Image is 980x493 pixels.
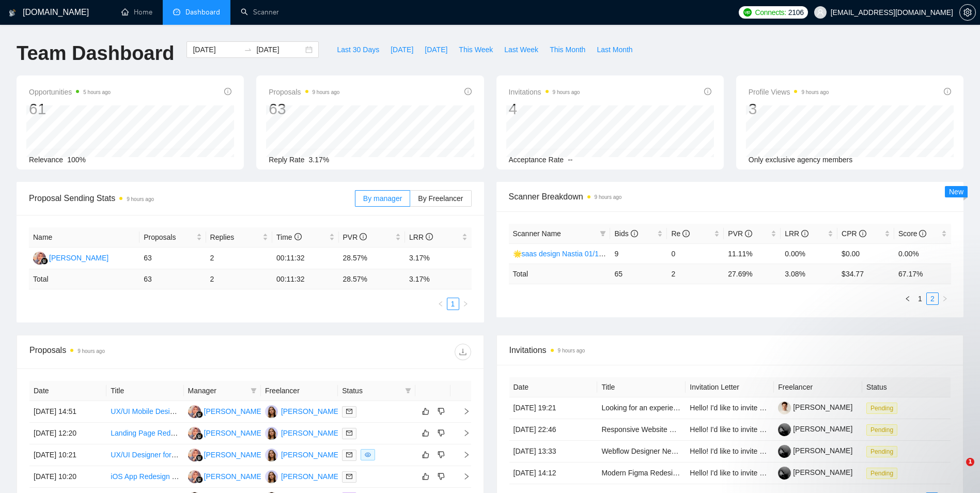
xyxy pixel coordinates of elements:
[898,229,926,238] span: Score
[894,264,951,284] td: 67.17 %
[29,86,111,98] span: Opportunities
[106,423,183,444] td: Landing Page Redesign in Figma (Professional UI/UX Polish)
[438,301,444,307] span: left
[265,405,278,418] img: AS
[360,233,367,240] span: info-circle
[29,192,355,205] span: Proposal Sending Stats
[919,230,926,237] span: info-circle
[781,264,837,284] td: 3.08 %
[942,296,948,302] span: right
[188,428,263,437] a: NS[PERSON_NAME]
[188,385,246,396] span: Manager
[499,41,544,58] button: Last Week
[265,427,278,440] img: AS
[781,243,837,264] td: 0.00%
[837,243,894,264] td: $0.00
[601,404,819,412] a: Looking for an experienced UI/UX designer to redesign our web app
[196,433,203,440] img: gigradar-bm.png
[206,269,272,289] td: 2
[447,298,459,310] a: 1
[837,264,894,284] td: $ 34.77
[111,472,302,481] a: iOS App Redesign and Reskining in [GEOGRAPHIC_DATA]
[261,381,338,401] th: Freelancer
[597,419,686,441] td: Responsive Website Development
[244,45,252,54] span: to
[29,269,139,289] td: Total
[422,451,429,459] span: like
[265,472,340,480] a: AS[PERSON_NAME]
[778,468,852,476] a: [PERSON_NAME]
[210,232,260,243] span: Replies
[435,449,447,461] button: dislike
[269,86,339,98] span: Proposals
[801,230,808,237] span: info-circle
[728,229,752,238] span: PVR
[29,344,250,360] div: Proposals
[363,194,402,203] span: By manager
[749,156,853,164] span: Only exclusive agency members
[434,298,447,310] button: left
[313,89,340,95] time: 9 hours ago
[276,233,301,241] span: Time
[509,156,564,164] span: Acceptance Rate
[755,7,786,18] span: Connects:
[901,292,914,305] button: left
[204,427,263,439] div: [PERSON_NAME]
[244,45,252,54] span: swap-right
[17,41,174,66] h1: Team Dashboard
[188,407,263,415] a: NS[PERSON_NAME]
[391,44,413,55] span: [DATE]
[29,227,139,248] th: Name
[346,408,352,414] span: mail
[862,377,951,397] th: Status
[455,408,470,415] span: right
[601,425,712,434] a: Responsive Website Development
[960,8,975,17] span: setting
[265,407,340,415] a: AS[PERSON_NAME]
[455,344,471,360] button: download
[29,401,106,423] td: [DATE] 14:51
[671,229,690,238] span: Re
[509,344,951,357] span: Invitations
[405,269,472,289] td: 3.17 %
[29,466,106,488] td: [DATE] 10:20
[944,88,951,95] span: info-circle
[265,428,340,437] a: AS[PERSON_NAME]
[905,296,911,302] span: left
[945,458,970,483] iframe: Intercom live chat
[724,243,781,264] td: 11.11%
[204,406,263,417] div: [PERSON_NAME]
[597,377,686,397] th: Title
[464,88,472,95] span: info-circle
[405,248,472,269] td: 3.17%
[346,473,352,480] span: mail
[272,248,338,269] td: 00:11:32
[749,86,829,98] span: Profile Views
[513,229,561,238] span: Scanner Name
[281,471,340,482] div: [PERSON_NAME]
[438,407,445,415] span: dislike
[595,194,622,200] time: 9 hours ago
[337,44,379,55] span: Last 30 Days
[901,292,914,305] li: Previous Page
[419,449,432,461] button: like
[269,156,304,164] span: Reply Rate
[405,388,411,394] span: filter
[418,194,463,203] span: By Freelancer
[343,233,367,241] span: PVR
[724,264,781,284] td: 27.69 %
[866,469,901,477] a: Pending
[959,8,976,17] a: setting
[435,405,447,418] button: dislike
[419,427,432,439] button: like
[939,292,951,305] li: Next Page
[184,381,261,401] th: Manager
[139,269,206,289] td: 63
[241,8,279,17] a: searchScanner
[385,41,419,58] button: [DATE]
[49,252,108,264] div: [PERSON_NAME]
[272,269,338,289] td: 00:11:32
[866,468,897,479] span: Pending
[33,253,108,261] a: NS[PERSON_NAME]
[185,8,220,17] span: Dashboard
